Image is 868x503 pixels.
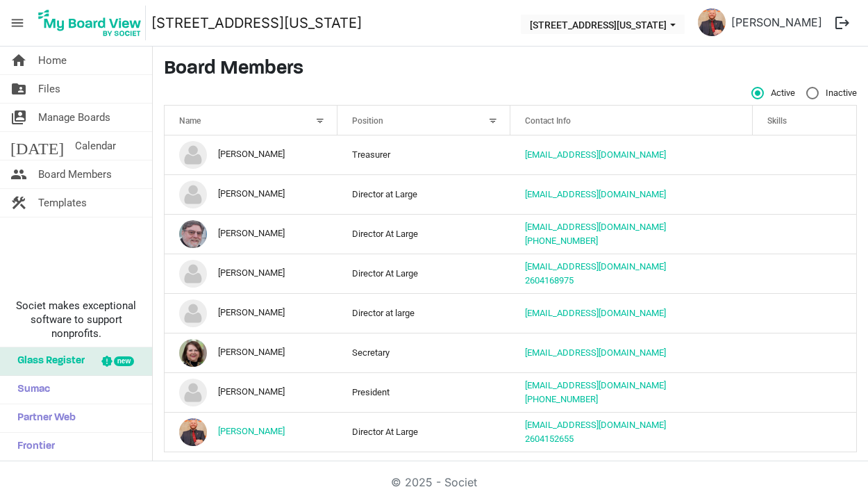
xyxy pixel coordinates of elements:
td: jhenline@frontier.com260-602-2227 is template cell column header Contact Info [510,214,753,254]
td: Jan Henline is template cell column header Name [165,214,337,254]
td: is template cell column header Skills [753,372,856,412]
td: is template cell column header Skills [753,333,856,372]
a: © 2025 - Societ [391,475,477,489]
td: gswray@yahoo.com is template cell column header Contact Info [510,174,753,214]
a: [EMAIL_ADDRESS][DOMAIN_NAME] [525,420,666,430]
span: Templates [38,189,87,217]
span: Sumac [10,376,50,404]
a: [EMAIL_ADDRESS][DOMAIN_NAME] [525,347,666,358]
td: is template cell column header Skills [753,412,856,452]
button: logout [828,8,857,38]
td: Robin Tribbett is template cell column header Name [165,333,337,372]
div: new [114,356,134,366]
td: is template cell column header Skills [753,293,856,333]
td: Robert Miller is template cell column header Name [165,293,337,333]
img: no-profile-picture.svg [179,299,207,327]
a: 2604168975 [525,275,574,286]
td: Director At Large column header Position [337,254,510,293]
td: Ryan Powell is template cell column header Name [165,412,337,452]
img: no-profile-picture.svg [179,181,207,208]
a: [STREET_ADDRESS][US_STATE] [151,9,362,37]
a: [EMAIL_ADDRESS][DOMAIN_NAME] [525,189,666,199]
img: HIjurpmtwG6zcTVbODRULVHNE4esIvpDrNhoJ1FWN8UdtOIFP7mc8JdHsYze3NPT-gkdjs1pPZldJijqYf4o-A_thumb.png [179,220,207,248]
a: [EMAIL_ADDRESS][DOMAIN_NAME] [525,222,666,232]
h3: Board Members [164,58,857,81]
span: construction [10,189,27,217]
a: 2604152655 [525,434,574,444]
td: Secretary column header Position [337,333,510,372]
td: Director at Large column header Position [337,174,510,214]
a: [EMAIL_ADDRESS][DOMAIN_NAME] [525,308,666,318]
td: Treasurer column header Position [337,135,510,174]
td: miller1970rk@gmail.com is template cell column header Contact Info [510,293,753,333]
td: Russell Greim is template cell column header Name [165,372,337,412]
span: Position [352,116,383,126]
span: Inactive [806,87,857,99]
a: [PERSON_NAME] [218,427,285,437]
span: folder_shared [10,75,27,103]
td: Paula Bontempo is template cell column header Name [165,254,337,293]
span: people [10,160,27,188]
span: Manage Boards [38,104,110,131]
span: Files [38,75,60,103]
span: Frontier [10,433,55,461]
span: menu [4,10,31,36]
img: no-profile-picture.svg [179,379,207,406]
td: rusgreim@gmail.com260-403-0450 is template cell column header Contact Info [510,372,753,412]
a: My Board View Logo [34,6,151,40]
td: George Scott Wray is template cell column header Name [165,174,337,214]
td: Director At Large column header Position [337,214,510,254]
span: Board Members [38,160,112,188]
td: is template cell column header Skills [753,135,856,174]
a: [PHONE_NUMBER] [525,236,598,246]
a: [EMAIL_ADDRESS][DOMAIN_NAME] [525,380,666,390]
td: President column header Position [337,372,510,412]
img: no-profile-picture.svg [179,260,207,288]
td: ulrichdavidr@yahoo.com is template cell column header Contact Info [510,135,753,174]
a: [EMAIL_ADDRESS][DOMAIN_NAME] [525,261,666,272]
td: pkbontempo@outlook.com2604168975 is template cell column header Contact Info [510,254,753,293]
td: is template cell column header Skills [753,254,856,293]
a: [EMAIL_ADDRESS][DOMAIN_NAME] [525,149,666,160]
span: Home [38,47,67,74]
td: Director At Large column header Position [337,412,510,452]
td: Director at large column header Position [337,293,510,333]
img: J52A0qgz-QnGEDJvxvc7st0NtxDrXCKoDOPQZREw7aFqa1BfgfUuvwQg4bgL-jlo7icgKeV0c70yxLBxNLEp2Q_thumb.png [179,339,207,367]
span: Partner Web [10,404,76,432]
img: no-profile-picture.svg [179,141,207,169]
img: 7QwsqwPP3fAyJKFqqz3utK9T5IRK3j2JsGq5ZPmtdFB8NDL7OtnWwzKC84x9OnTdzRSZWKtDuJVfdwUr3u4Zjw_thumb.png [179,418,207,446]
span: Skills [767,116,787,126]
span: switch_account [10,104,27,131]
td: is template cell column header Skills [753,174,856,214]
td: is template cell column header Skills [753,214,856,254]
td: robtrib@comcast.net is template cell column header Contact Info [510,333,753,372]
span: Calendar [75,132,116,160]
img: My Board View Logo [34,6,146,40]
span: Glass Register [10,347,85,375]
span: [DATE] [10,132,64,160]
img: 7QwsqwPP3fAyJKFqqz3utK9T5IRK3j2JsGq5ZPmtdFB8NDL7OtnWwzKC84x9OnTdzRSZWKtDuJVfdwUr3u4Zjw_thumb.png [698,8,726,36]
a: [PERSON_NAME] [726,8,828,36]
span: Name [179,116,201,126]
span: Contact Info [525,116,571,126]
a: [PHONE_NUMBER] [525,394,598,404]
span: home [10,47,27,74]
button: 216 E Washington Blvd dropdownbutton [521,15,685,34]
td: rrpowell93@gmail.com2604152655 is template cell column header Contact Info [510,412,753,452]
td: David Ulrich is template cell column header Name [165,135,337,174]
span: Active [751,87,795,99]
span: Societ makes exceptional software to support nonprofits. [6,299,146,340]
